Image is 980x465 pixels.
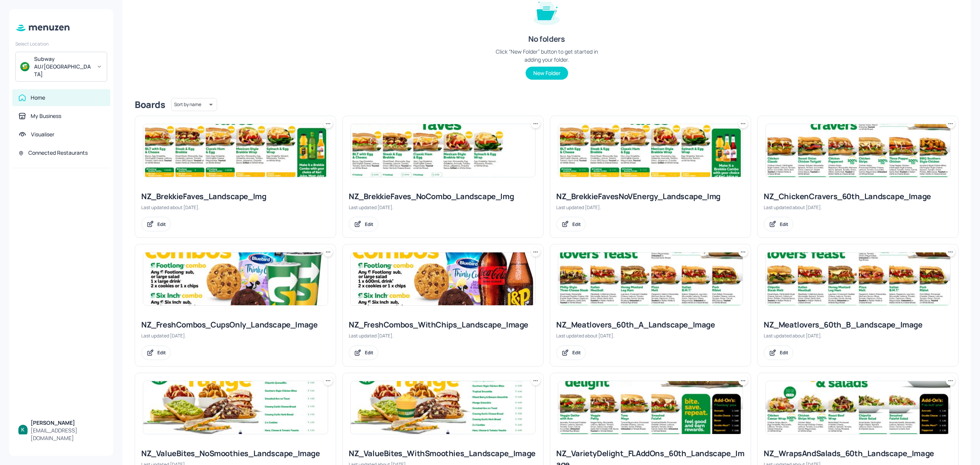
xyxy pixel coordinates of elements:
div: Last updated about [DATE]. [141,204,330,211]
div: NZ_ValueBites_WithSmoothies_Landscape_Image [349,448,537,459]
div: Edit [780,221,788,228]
img: avatar [20,62,29,71]
img: 2025-09-08-17572953194870h8ajsiwocte.jpeg [351,124,535,177]
div: NZ_Meatlovers_60th_A_Landscape_Image [556,319,745,330]
div: NZ_ValueBites_NoSmoothies_Landscape_Image [141,448,330,459]
div: Edit [157,349,166,356]
div: NZ_Meatlovers_60th_B_Landscape_Image [764,319,952,330]
div: NZ_BrekkieFaves_Landscape_Img [141,191,330,202]
div: Edit [365,349,373,356]
img: 2025-09-04-1756948475949ywnlf1tiw.jpeg [351,252,535,305]
div: Last updated about [DATE]. [556,332,745,339]
div: NZ_BrekkieFavesNoVEnergy_Landscape_Img [556,191,745,202]
div: Connected Restaurants [28,149,88,157]
div: NZ_ChickenCravers_60th_Landscape_Image [764,191,952,202]
img: ACg8ocKBIlbXoTTzaZ8RZ_0B6YnoiWvEjOPx6MQW7xFGuDwnGH3hbQ=s96-c [18,425,28,434]
div: Edit [572,221,581,228]
div: Click “New Folder” button to get started in adding your folder. [489,47,604,64]
div: No folders [528,34,565,44]
img: 2025-09-09-1757388801456jhu8lhibvxg.jpeg [143,252,328,305]
div: [PERSON_NAME] [31,419,104,427]
div: Visualiser [31,131,54,138]
div: Edit [572,349,581,356]
img: 2025-08-13-17550499014448glz31hcanu.jpeg [766,252,950,305]
div: Last updated [DATE]. [349,332,537,339]
img: 2025-08-13-1755049882930e8j75n9dvvr.jpeg [766,124,950,177]
img: 2025-08-28-1756422005047da4oear8e1b.jpeg [558,124,743,177]
div: Last updated about [DATE]. [764,332,952,339]
div: Last updated [DATE]. [141,332,330,339]
img: 2025-08-13-1755049910208nw4w5059w07.jpeg [766,381,950,434]
div: Last updated about [DATE]. [764,204,952,211]
div: Edit [157,221,166,228]
div: Sort by name [171,97,217,112]
div: [EMAIL_ADDRESS][DOMAIN_NAME] [31,427,104,442]
img: 2025-09-05-1757053244300h2fg2jq94h.jpeg [558,381,743,434]
div: Subway AU/[GEOGRAPHIC_DATA] [34,55,92,78]
div: NZ_FreshCombos_WithChips_Landscape_Image [349,319,537,330]
div: Last updated [DATE]. [349,204,537,211]
div: NZ_WrapsAndSalads_60th_Landscape_Image [764,448,952,459]
div: Last updated [DATE]. [556,204,745,211]
div: Edit [780,349,788,356]
img: 2025-08-26-1756170173155s8gsxlzl1tl.jpeg [143,381,328,434]
img: 2025-08-13-1755052899288gc4u2tctqln.jpeg [351,381,535,434]
div: Boards [135,98,165,111]
img: 2025-08-13-1755049896982szpoqpk6kc.jpeg [558,252,743,305]
img: 2025-07-15-1752546609016rv5o7xcvjpf.jpeg [143,124,328,177]
div: NZ_BrekkieFaves_NoCombo_Landscape_Img [349,191,537,202]
button: New Folder [526,67,568,80]
div: Select Location [15,41,107,47]
div: Edit [365,221,373,228]
div: My Business [31,112,61,120]
div: NZ_FreshCombos_CupsOnly_Landscape_Image [141,319,330,330]
div: Home [31,94,45,102]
